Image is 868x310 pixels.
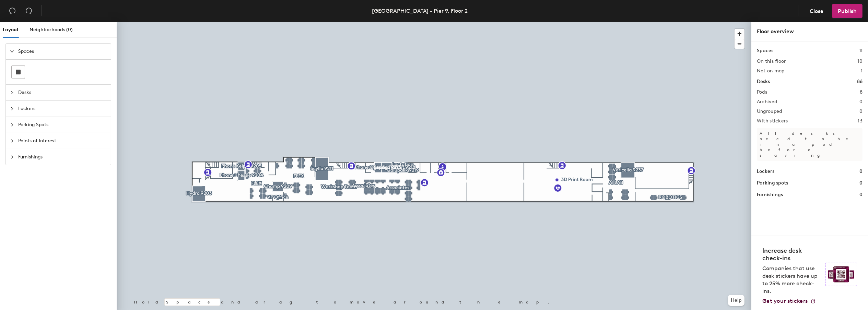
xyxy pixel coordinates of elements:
span: Parking Spots [18,117,107,133]
button: Publish [832,4,863,18]
h1: 0 [859,191,863,199]
span: expanded [10,49,14,53]
h1: 0 [859,168,863,175]
h2: 0 [859,109,863,114]
button: Close [804,4,829,18]
h1: Parking spots [757,179,788,187]
span: Neighborhoods (0) [30,27,73,33]
h2: Ungrouped [757,109,782,114]
span: Desks [18,85,107,100]
span: collapsed [10,139,14,143]
span: Layout [3,27,19,33]
span: collapsed [10,155,14,159]
h1: 0 [859,179,863,187]
h2: On this floor [757,59,786,64]
span: collapsed [10,91,14,95]
h1: Lockers [757,168,774,175]
div: [GEOGRAPHIC_DATA] - Pier 9, Floor 2 [372,7,468,15]
img: Sticker logo [825,263,857,286]
span: Close [810,8,823,14]
h1: 86 [857,78,863,85]
h1: 11 [859,47,863,55]
h2: With stickers [757,118,788,124]
p: Companies that use desk stickers have up to 25% more check-ins. [762,265,821,295]
h2: 10 [857,59,863,64]
h1: Furnishings [757,191,783,199]
button: Undo (⌘ + Z) [5,4,19,18]
h2: 1 [861,68,863,74]
h2: 13 [858,118,863,124]
div: Floor overview [757,27,863,36]
span: Points of Interest [18,133,107,149]
span: collapsed [10,123,14,127]
button: Redo (⌘ + ⇧ + Z) [22,4,36,18]
h2: Not on map [757,68,785,74]
a: Get your stickers [762,298,816,305]
p: All desks need to be in a pod before saving [757,128,863,161]
h1: Spaces [757,47,773,55]
span: Spaces [18,44,107,59]
h1: Desks [757,78,770,85]
h4: Increase desk check-ins [762,247,821,262]
h2: 8 [860,90,863,95]
span: Get your stickers [762,298,808,304]
h2: Pods [757,90,767,95]
span: Furnishings [18,149,107,165]
button: Help [728,295,744,306]
h2: Archived [757,99,777,105]
span: collapsed [10,107,14,111]
span: Lockers [18,101,107,117]
span: Publish [838,8,857,14]
h2: 0 [859,99,863,105]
